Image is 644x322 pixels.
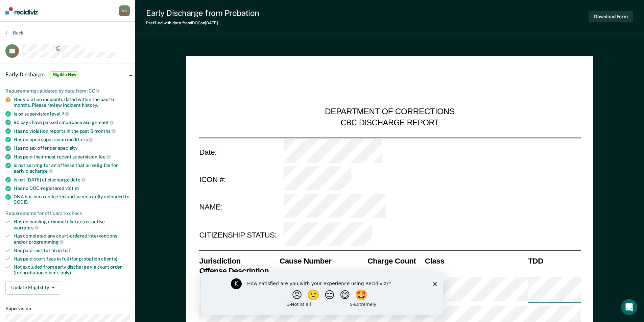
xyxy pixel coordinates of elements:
button: Download Form [589,11,633,22]
div: Prefilled with data from IDOC on [DATE] . [146,21,259,25]
span: fee [98,154,111,159]
div: Has paid court fees in full (for probation [14,256,130,262]
th: Jurisdiction [198,256,279,266]
div: CBC DISCHARGE REPORT [340,118,439,128]
iframe: Survey by Kim from Recidiviz [201,272,443,315]
td: CITIZENSHIP STATUS: [198,221,283,249]
div: Has no pending criminal charges or active [14,219,130,230]
div: DNA has been collected and successfully uploaded to [14,194,130,205]
div: Has paid their most recent supervision [14,154,130,160]
th: Charge Count [367,256,424,266]
span: clients) [101,256,117,262]
div: DEPARTMENT OF CORRECTIONS [325,107,455,118]
div: Is not [DATE] of discharge [14,177,130,183]
div: Has no sex offender [14,145,130,151]
th: Offense Description [198,266,279,276]
div: Has paid restitution in [14,248,130,253]
span: CODIS [14,199,28,205]
div: Has completed any court-ordered interventions and/or [14,233,130,245]
span: victim [65,185,79,191]
div: Is not serving for an offense that is ineligible for early [14,163,130,174]
div: N C [119,5,130,16]
td: ICON #: [198,166,283,193]
span: programming [29,239,64,245]
span: 2 [62,111,69,116]
iframe: Intercom live chat [621,299,637,315]
span: warrants [14,225,39,230]
div: Requirements for officers to check [5,210,130,216]
span: full [63,248,70,253]
button: NC [119,5,130,16]
div: Early Discharge from Probation [146,8,259,18]
div: Is on supervision level [14,111,130,117]
td: Date: [198,138,283,166]
div: Requirements validated by data from ICON [5,88,130,94]
span: discharge [26,168,53,174]
span: date [70,177,85,182]
dt: Supervision [5,306,130,312]
div: Has violation incidents dated within the past 6 months. Please review incident history. [14,97,130,108]
img: Recidiviz [5,7,38,15]
span: Early Discharge [5,71,45,78]
div: Has no open supervision [14,137,130,143]
span: Eligible Now [50,71,79,78]
button: Update Eligibility [5,281,60,295]
td: NAME: [198,193,283,221]
th: Class [424,256,527,266]
span: assignment [83,120,114,125]
span: specialty [58,145,78,151]
div: Not excluded from early discharge via court order (for probation clients [14,264,130,276]
button: Back [5,30,24,36]
div: Has no violation reports in the past 6 [14,128,130,134]
th: TDD [527,256,581,266]
th: Cause Number [279,256,366,266]
div: 90 days have passed since case [14,119,130,125]
span: only) [61,270,71,275]
span: months [94,128,116,134]
span: modifiers [67,137,93,142]
div: Has no DOC-registered [14,185,130,191]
